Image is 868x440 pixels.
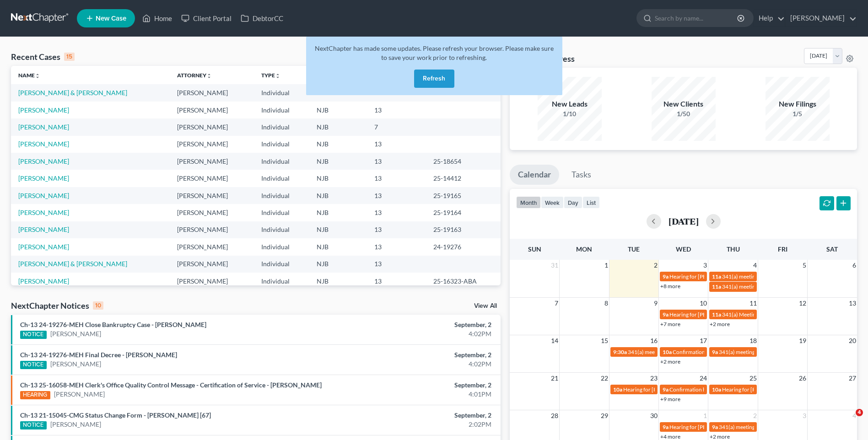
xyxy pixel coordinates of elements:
[170,221,254,238] td: [PERSON_NAME]
[712,349,718,355] span: 9a
[254,238,309,255] td: Individual
[367,118,426,135] td: 7
[628,349,716,355] span: 341(a) meeting for [PERSON_NAME]
[18,209,69,216] a: [PERSON_NAME]
[563,165,599,185] a: Tasks
[541,196,564,209] button: week
[18,260,127,268] a: [PERSON_NAME] & [PERSON_NAME]
[652,99,716,109] div: New Clients
[20,321,206,328] a: Ch-13 24-19276-MEH Close Bankruptcy Case - [PERSON_NAME]
[367,187,426,204] td: 13
[699,373,708,384] span: 24
[254,204,309,221] td: Individual
[170,102,254,118] td: [PERSON_NAME]
[367,256,426,273] td: 13
[254,102,309,118] td: Individual
[367,136,426,153] td: 13
[848,335,857,346] span: 20
[669,216,699,226] h2: [DATE]
[170,136,254,153] td: [PERSON_NAME]
[18,192,69,199] a: [PERSON_NAME]
[676,245,691,253] span: Wed
[426,238,501,255] td: 24-19276
[254,118,309,135] td: Individual
[660,358,680,365] a: +2 more
[663,424,669,430] span: 9a
[20,421,47,429] div: NOTICE
[177,10,236,27] a: Client Portal
[367,204,426,221] td: 13
[576,245,592,253] span: Mon
[340,360,491,369] div: 4:02PM
[54,390,105,399] a: [PERSON_NAME]
[414,70,454,88] button: Refresh
[852,260,857,271] span: 6
[138,10,177,27] a: Home
[18,72,40,79] a: Nameunfold_more
[309,187,367,204] td: NJB
[254,84,309,101] td: Individual
[752,260,758,271] span: 4
[367,153,426,170] td: 13
[538,99,602,109] div: New Leads
[600,410,609,421] span: 29
[367,238,426,255] td: 13
[528,245,541,253] span: Sun
[600,335,609,346] span: 15
[367,273,426,290] td: 13
[652,109,716,118] div: 1/50
[754,10,785,27] a: Help
[550,373,559,384] span: 21
[516,196,541,209] button: month
[64,53,75,61] div: 15
[712,311,721,318] span: 11a
[722,386,793,393] span: Hearing for [PERSON_NAME]
[802,410,807,421] span: 3
[426,187,501,204] td: 25-19165
[722,311,811,318] span: 341(a) Meeting for [PERSON_NAME]
[340,420,491,429] div: 2:02PM
[170,153,254,170] td: [PERSON_NAME]
[550,335,559,346] span: 14
[712,386,721,393] span: 10a
[628,245,640,253] span: Tue
[538,109,602,118] div: 1/10
[653,260,658,271] span: 2
[170,256,254,273] td: [PERSON_NAME]
[309,136,367,153] td: NJB
[699,298,708,309] span: 10
[722,283,810,290] span: 341(a) meeting for [PERSON_NAME]
[510,165,559,185] a: Calendar
[660,396,680,402] a: +9 more
[778,245,787,253] span: Fri
[309,118,367,135] td: NJB
[426,221,501,238] td: 25-19163
[613,386,622,393] span: 10a
[309,204,367,221] td: NJB
[749,373,758,384] span: 25
[50,420,101,429] a: [PERSON_NAME]
[856,409,863,416] span: 4
[18,123,69,131] a: [PERSON_NAME]
[710,321,730,327] a: +2 more
[848,373,857,384] span: 27
[426,204,501,221] td: 25-19164
[798,298,807,309] span: 12
[649,410,658,421] span: 30
[663,386,669,393] span: 9a
[170,273,254,290] td: [PERSON_NAME]
[554,298,559,309] span: 7
[18,225,69,233] a: [PERSON_NAME]
[604,260,609,271] span: 1
[699,335,708,346] span: 17
[752,410,758,421] span: 2
[649,373,658,384] span: 23
[18,106,69,114] a: [PERSON_NAME]
[655,10,739,27] input: Search by name...
[367,102,426,118] td: 13
[749,335,758,346] span: 18
[710,433,730,440] a: +2 more
[623,386,749,393] span: Hearing for [PERSON_NAME] and [PERSON_NAME]
[254,153,309,170] td: Individual
[11,51,75,62] div: Recent Cases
